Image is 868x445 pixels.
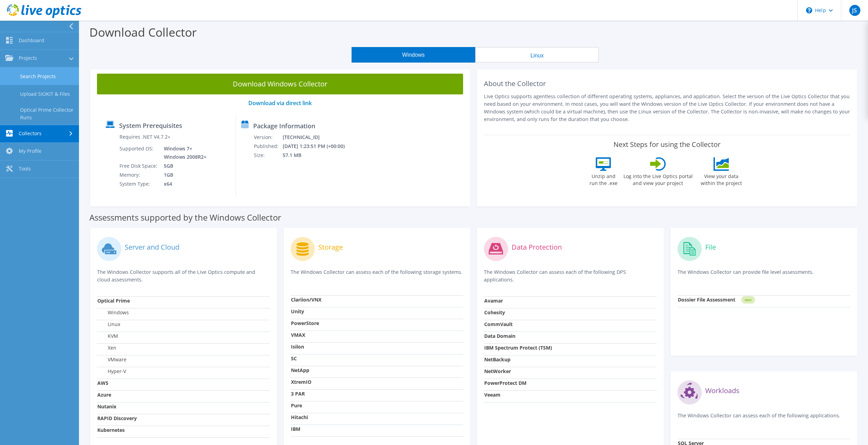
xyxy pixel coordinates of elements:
label: Windows [97,309,129,316]
label: Server and Cloud [125,244,179,251]
strong: IBM [291,426,300,432]
p: The Windows Collector can assess each of the following applications. [677,412,850,426]
td: Memory: [119,170,159,179]
label: Download Collector [89,24,197,40]
h2: About the Collector [484,80,850,88]
strong: Data Domain [484,333,515,339]
p: The Windows Collector can assess each of the following storage systems. [291,268,463,282]
strong: Optical Prime [97,297,130,304]
label: VMware [97,356,126,363]
td: 57.1 MB [282,151,354,160]
tspan: NEW! [744,298,751,302]
td: Windows 7+ Windows 2008R2+ [159,144,208,161]
td: 1GB [159,170,208,179]
label: Package Information [253,122,315,129]
button: Linux [475,47,599,63]
span: JS [849,5,860,16]
label: Requires .NET V4.7.2+ [119,133,170,140]
td: Version: [254,133,282,142]
a: Download via direct link [248,99,312,107]
strong: Isilon [291,343,304,350]
strong: Azure [97,391,111,398]
strong: Pure [291,402,302,409]
p: The Windows Collector supports all of the Live Optics compute and cloud assessments. [97,268,270,284]
label: File [705,244,716,251]
strong: XtremIO [291,379,311,385]
label: Assessments supported by the Windows Collector [89,214,281,221]
label: Unzip and run the .exe [588,171,620,187]
strong: SC [291,355,297,362]
label: Workloads [705,387,739,394]
td: Supported OS: [119,144,159,161]
strong: Dossier File Assessment [678,296,735,303]
label: Next Steps for using the Collector [613,140,720,149]
strong: PowerProtect DM [484,380,526,386]
strong: CommVault [484,321,513,327]
td: [DATE] 1:23:51 PM (+00:00) [282,142,354,151]
strong: Hitachi [291,414,308,420]
label: Linux [97,321,120,328]
strong: 3 PAR [291,390,305,397]
strong: AWS [97,380,108,386]
label: Log into the Live Optics portal and view your project [623,171,693,187]
p: The Windows Collector can provide file level assessments. [677,268,850,282]
strong: NetBackup [484,356,511,363]
strong: PowerStore [291,320,319,326]
strong: Kubernetes [97,427,125,433]
label: Xen [97,344,116,351]
td: Published: [254,142,282,151]
td: x64 [159,179,208,188]
label: View your data within the project [697,171,746,187]
td: Free Disk Space: [119,161,159,170]
strong: NetApp [291,367,309,373]
td: [TECHNICAL_ID] [282,133,354,142]
strong: Cohesity [484,309,505,316]
strong: RAPID Discovery [97,415,137,421]
svg: \n [806,7,812,13]
p: Live Optics supports agentless collection of different operating systems, appliances, and applica... [484,93,850,123]
a: Download Windows Collector [97,74,463,94]
td: Size: [254,151,282,160]
td: 5GB [159,161,208,170]
strong: Clariion/VNX [291,296,321,303]
p: The Windows Collector can assess each of the following DPS applications. [484,268,657,284]
strong: Veeam [484,391,501,398]
strong: VMAX [291,332,305,338]
strong: IBM Spectrum Protect (TSM) [484,344,552,351]
label: Storage [318,244,343,251]
strong: NetWorker [484,368,511,374]
strong: Avamar [484,297,503,304]
button: Windows [352,47,475,63]
label: System Prerequisites [119,122,182,129]
strong: Nutanix [97,403,116,410]
td: System Type: [119,179,159,188]
label: KVM [97,333,118,340]
label: Data Protection [512,244,562,251]
label: Hyper-V [97,368,126,375]
strong: Unity [291,308,304,315]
